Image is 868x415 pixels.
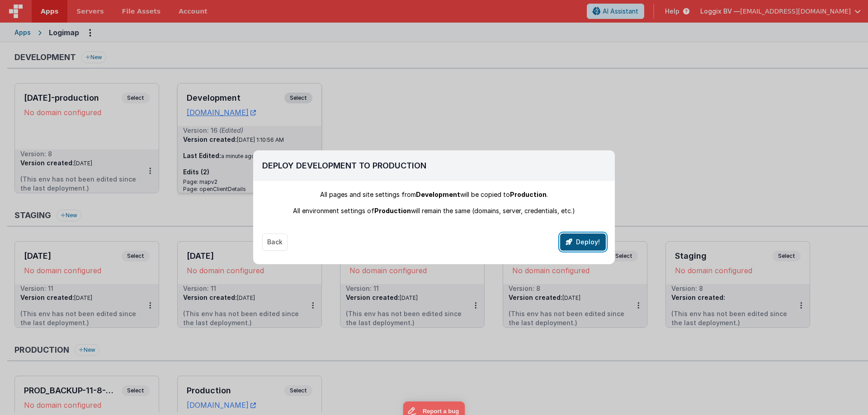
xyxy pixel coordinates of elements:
[262,159,606,172] h2: Deploy Development To Production
[262,233,288,251] button: Back
[374,207,411,214] span: Production
[560,233,606,251] button: Deploy!
[262,206,606,215] div: All environment settings of will remain the same (domains, server, credentials, etc.)
[262,190,606,199] div: All pages and site settings from will be copied to .
[510,191,547,198] span: Production
[416,191,460,198] span: Development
